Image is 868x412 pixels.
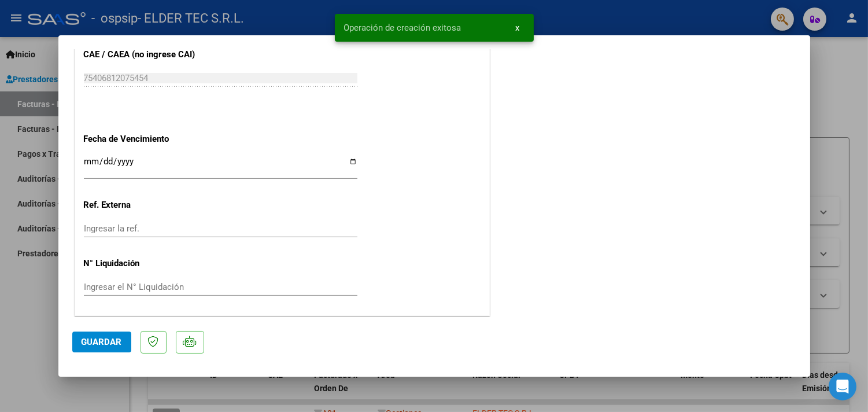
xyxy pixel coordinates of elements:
span: Operación de creación exitosa [344,22,461,34]
p: N° Liquidación [84,257,203,270]
button: x [507,17,529,38]
button: Guardar [72,332,131,352]
span: Guardar [82,337,122,347]
p: CAE / CAEA (no ingrese CAI) [84,48,203,61]
div: Open Intercom Messenger [829,373,856,400]
p: Ref. Externa [84,198,203,212]
p: Fecha de Vencimiento [84,133,203,146]
span: x [516,23,520,33]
